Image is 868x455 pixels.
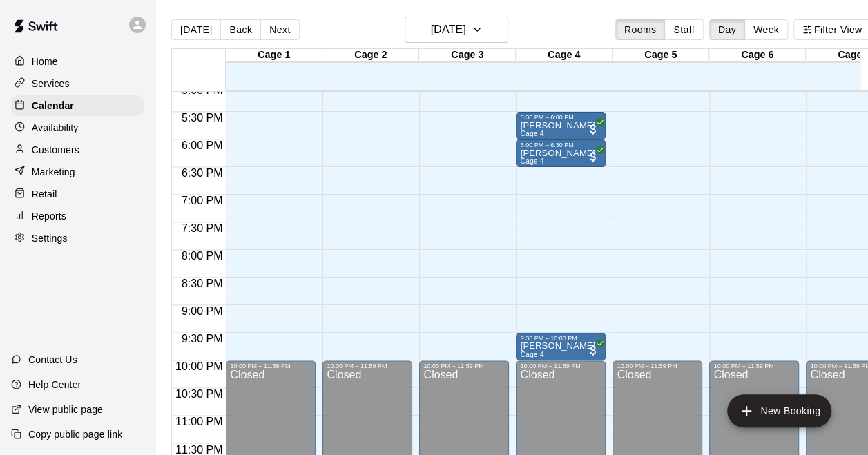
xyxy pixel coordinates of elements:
[516,112,606,139] div: 5:30 PM – 6:00 PM: Ashton lee
[11,184,144,204] a: Retail
[615,19,665,40] button: Rooms
[28,378,81,391] p: Help Center
[230,362,311,369] div: 10:00 PM – 11:59 PM
[32,77,70,90] p: Services
[520,351,543,358] span: Cage 4
[28,427,122,441] p: Copy public page link
[431,20,466,39] h6: [DATE]
[32,99,74,113] p: Calendar
[586,122,600,136] span: All customers have paid
[709,19,745,40] button: Day
[32,121,79,135] p: Availability
[178,278,226,289] span: 8:30 PM
[260,19,299,40] button: Next
[220,19,261,40] button: Back
[516,49,613,62] div: Cage 4
[713,362,795,369] div: 10:00 PM – 11:59 PM
[172,443,226,455] span: 11:30 PM
[178,139,226,151] span: 6:00 PM
[178,222,226,234] span: 7:30 PM
[32,165,75,179] p: Marketing
[178,250,226,262] span: 8:00 PM
[28,353,77,367] p: Contact Us
[423,362,505,369] div: 10:00 PM – 11:59 PM
[32,231,68,245] p: Settings
[32,143,79,157] p: Customers
[516,139,606,167] div: 6:00 PM – 6:30 PM: Ashton lee
[226,49,322,62] div: Cage 1
[617,362,698,369] div: 10:00 PM – 11:59 PM
[520,130,543,137] span: Cage 4
[11,51,144,72] a: Home
[586,343,600,357] span: All customers have paid
[172,388,226,400] span: 10:30 PM
[322,49,419,62] div: Cage 2
[520,114,601,121] div: 5:30 PM – 6:00 PM
[172,416,226,427] span: 11:00 PM
[613,49,709,62] div: Cage 5
[178,305,226,317] span: 9:00 PM
[419,49,516,62] div: Cage 3
[11,139,144,160] a: Customers
[171,19,221,40] button: [DATE]
[32,55,58,68] p: Home
[327,362,408,369] div: 10:00 PM – 11:59 PM
[405,17,508,43] button: [DATE]
[28,403,103,416] p: View public page
[178,195,226,206] span: 7:00 PM
[11,117,144,138] a: Availability
[178,112,226,124] span: 5:30 PM
[520,362,601,369] div: 10:00 PM – 11:59 PM
[520,142,601,148] div: 6:00 PM – 6:30 PM
[11,95,144,116] a: Calendar
[727,394,831,427] button: add
[172,360,226,372] span: 10:00 PM
[744,19,788,40] button: Week
[586,150,600,164] span: All customers have paid
[709,49,806,62] div: Cage 6
[520,157,543,165] span: Cage 4
[11,206,144,226] a: Reports
[32,187,57,201] p: Retail
[178,333,226,345] span: 9:30 PM
[11,73,144,94] a: Services
[32,209,66,223] p: Reports
[11,162,144,182] a: Marketing
[11,228,144,249] a: Settings
[520,335,601,342] div: 9:30 PM – 10:00 PM
[664,19,704,40] button: Staff
[178,167,226,179] span: 6:30 PM
[516,333,606,360] div: 9:30 PM – 10:00 PM: Scott Langham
